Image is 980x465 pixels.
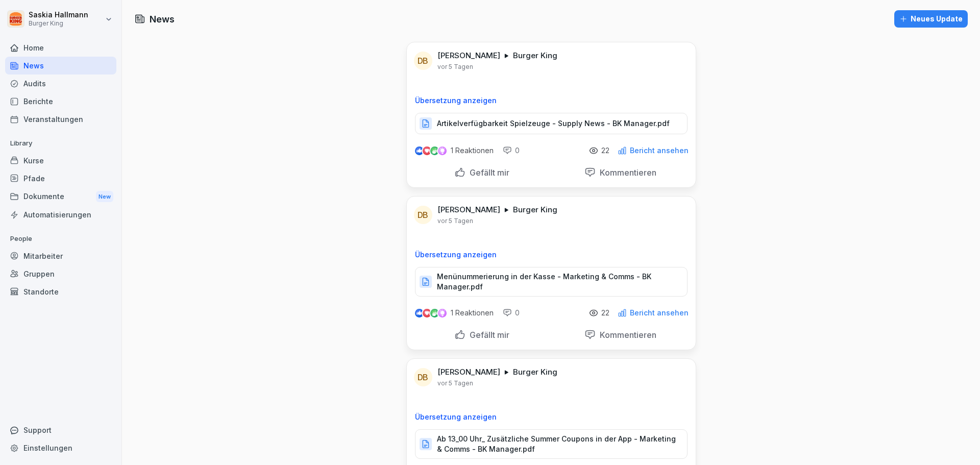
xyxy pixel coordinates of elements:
[894,10,968,28] button: Neues Update
[437,51,500,61] p: [PERSON_NAME]
[437,272,677,292] p: Menünummerierung in der Kasse - Marketing & Comms - BK Manager.pdf
[5,39,116,57] a: Home
[423,147,431,155] img: love
[5,231,116,247] p: People
[5,57,116,75] a: News
[465,167,509,178] p: Gefällt mir
[601,309,609,317] p: 22
[5,92,116,110] a: Berichte
[415,121,688,132] a: Artikelverfügbarkeit Spielzeuge - Supply News - BK Manager.pdf
[503,145,520,156] div: 0
[5,187,116,206] div: Dokumente
[5,439,116,457] a: Einstellungen
[415,146,423,155] img: like
[415,413,688,421] p: Übersetzung anzeigen
[437,379,473,387] p: vor 5 Tagen
[430,309,439,317] img: celebrate
[5,265,116,283] a: Gruppen
[150,12,175,26] h1: News
[437,118,670,129] p: Artikelverfügbarkeit Spielzeuge - Supply News - BK Manager.pdf
[601,146,609,155] p: 22
[465,330,509,340] p: Gefällt mir
[414,206,432,224] div: DB
[96,191,113,203] div: New
[513,367,557,377] p: Burger King
[5,75,116,92] a: Audits
[415,309,423,317] img: like
[415,251,688,259] p: Übersetzung anzeigen
[5,421,116,439] div: Support
[438,308,447,317] img: inspiring
[451,309,494,317] p: 1 Reaktionen
[437,367,500,377] p: [PERSON_NAME]
[5,152,116,169] a: Kurse
[437,63,473,71] p: vor 5 Tagen
[415,442,688,452] a: Ab 13_00 Uhr_ Zusätzliche Summer Coupons in der App - Marketing & Comms - BK Manager.pdf
[596,167,656,178] p: Kommentieren
[630,146,689,155] p: Bericht ansehen
[415,280,688,290] a: Menünummerierung in der Kasse - Marketing & Comms - BK Manager.pdf
[423,309,431,317] img: love
[5,169,116,187] a: Pfade
[414,368,432,386] div: DB
[5,110,116,128] a: Veranstaltungen
[29,11,88,19] p: Saskia Hallmann
[437,217,473,225] p: vor 5 Tagen
[430,146,439,155] img: celebrate
[5,283,116,301] a: Standorte
[414,52,432,70] div: DB
[5,135,116,152] p: Library
[513,51,557,61] p: Burger King
[437,434,677,454] p: Ab 13_00 Uhr_ Zusätzliche Summer Coupons in der App - Marketing & Comms - BK Manager.pdf
[415,96,688,105] p: Übersetzung anzeigen
[596,330,656,340] p: Kommentieren
[630,309,689,317] p: Bericht ansehen
[451,146,494,155] p: 1 Reaktionen
[29,20,88,27] p: Burger King
[899,13,963,25] div: Neues Update
[438,146,447,155] img: inspiring
[5,247,116,265] a: Mitarbeiter
[503,308,520,318] div: 0
[513,205,557,215] p: Burger King
[5,206,116,224] a: Automatisierungen
[5,187,116,206] a: DokumenteNew
[437,205,500,215] p: [PERSON_NAME]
